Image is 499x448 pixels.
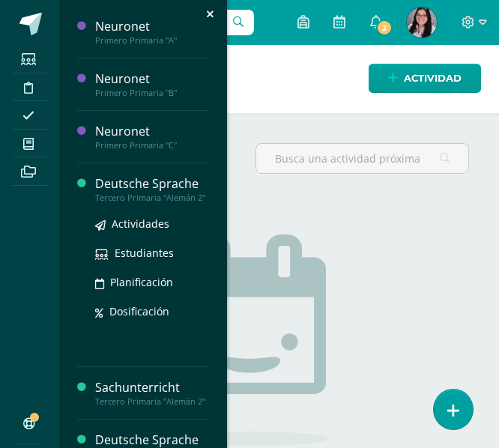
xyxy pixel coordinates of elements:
[95,88,209,98] div: Primero Primaria "B"
[95,123,209,151] a: NeuronetPrimero Primaria "C"
[95,303,209,320] a: Dosificación
[95,215,209,232] a: Actividades
[95,175,209,203] a: Deutsche SpracheTercero Primaria "Alemán 2"
[109,304,169,318] span: Dosificación
[115,246,174,260] span: Estudiantes
[112,217,169,231] span: Actividades
[95,273,209,291] a: Planificación
[95,193,209,203] div: Tercero Primaria "Alemán 2"
[95,70,209,88] div: Neuronet
[95,396,209,407] div: Tercero Primaria "Alemán 2"
[95,35,209,46] div: Primero Primaria "A"
[95,123,209,140] div: Neuronet
[95,140,209,151] div: Primero Primaria "C"
[95,379,209,396] div: Sachunterricht
[95,18,209,35] div: Neuronet
[95,379,209,407] a: SachunterrichtTercero Primaria "Alemán 2"
[95,18,209,46] a: NeuronetPrimero Primaria "A"
[110,275,173,289] span: Planificación
[95,70,209,98] a: NeuronetPrimero Primaria "B"
[95,244,209,261] a: Estudiantes
[95,175,209,193] div: Deutsche Sprache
